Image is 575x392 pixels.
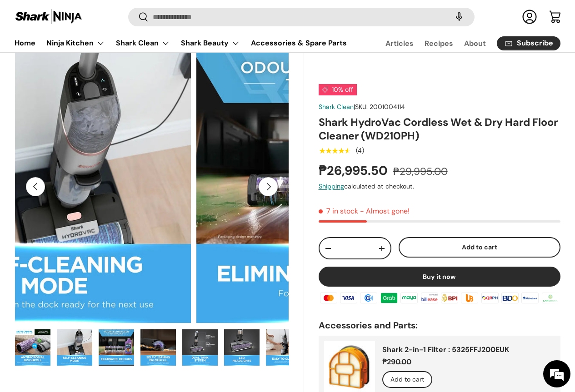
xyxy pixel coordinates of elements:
[175,34,245,52] summary: Shark Beauty
[15,34,347,52] nav: Primary
[319,146,351,155] span: ★★★★★
[319,291,339,305] img: master
[319,183,344,191] a: Shipping
[419,291,439,305] img: billease
[364,34,560,52] nav: Secondary
[47,51,153,63] div: Chat with us now
[359,291,379,305] img: gcash
[15,329,50,366] img: Shark HydroVac Cordless Wet & Dry Hard Floor Cleaner (WD210PH)
[379,291,399,305] img: grabpay
[370,103,405,111] span: 2001004114
[382,345,509,354] a: Shark 2-in-1 Filter : 5325FFJ200EUK
[41,34,110,52] summary: Ninja Kitchen
[385,35,414,52] a: Articles
[319,147,351,155] div: 4.5 out of 5.0 stars
[540,291,560,305] img: landbank
[464,35,486,52] a: About
[393,165,448,178] s: ₱29,995.00
[382,371,432,388] button: Add to cart
[319,182,560,192] div: calculated at checkout.
[319,319,560,332] h2: Accessories and Parts:
[354,103,405,111] span: |
[319,162,390,179] strong: ₱26,995.50
[440,291,460,305] img: bpi
[15,8,83,26] img: Shark Ninja Philippines
[497,36,560,50] a: Subscribe
[360,207,410,216] p: - Almost gone!
[15,50,289,369] media-gallery: Gallery Viewer
[339,291,359,305] img: visa
[140,329,176,366] img: Shark HydroVac Cordless Wet & Dry Hard Floor Cleaner (WD210PH)
[182,329,218,366] img: Shark HydroVac Cordless Wet & Dry Hard Floor Cleaner (WD210PH)
[53,114,125,206] span: We're online!
[399,238,560,258] button: Add to cart
[445,7,474,27] speech-search-button: Search by voice
[500,291,520,305] img: bdo
[319,207,358,216] span: 7 in stock
[319,115,560,143] h1: Shark HydroVac Cordless Wet & Dry Hard Floor Cleaner (WD210PH)
[319,84,357,95] span: 10% off
[356,147,364,154] div: (4)
[15,34,35,52] a: Home
[517,40,553,47] span: Subscribe
[319,267,560,287] button: Buy it now
[251,34,347,52] a: Accessories & Spare Parts
[460,291,480,305] img: ubp
[319,103,354,111] a: Shark Clean
[5,248,173,280] textarea: Type your message and hit 'Enter'
[57,329,92,366] img: Shark HydroVac Cordless Wet & Dry Hard Floor Cleaner (WD210PH)
[224,329,260,366] img: Shark HydroVac Cordless Wet & Dry Hard Floor Cleaner (WD210PH)
[110,34,175,52] summary: Shark Clean
[480,291,500,305] img: qrph
[149,5,171,26] div: Minimize live chat window
[399,291,419,305] img: maya
[425,35,453,52] a: Recipes
[355,103,368,111] span: SKU:
[99,329,134,366] img: Shark HydroVac Cordless Wet & Dry Hard Floor Cleaner (WD210PH)
[520,291,540,305] img: metrobank
[266,329,301,366] img: Shark HydroVac Cordless Wet & Dry Hard Floor Cleaner (WD210PH)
